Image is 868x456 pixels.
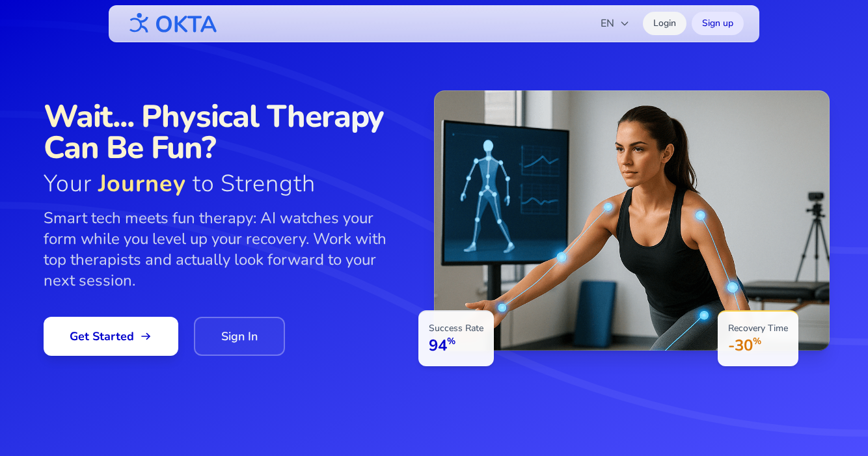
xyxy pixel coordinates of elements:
span: Wait... Physical Therapy Can Be Fun? [44,101,408,163]
span: Journey [98,168,186,200]
span: Your to Strength [44,171,408,197]
a: Login [643,12,686,35]
a: Sign up [692,12,744,35]
button: EN [593,10,638,36]
img: OKTA logo [124,7,218,40]
span: Get Started [70,327,152,345]
span: EN [601,16,630,31]
a: Get Started [44,317,178,356]
p: Success Rate [429,322,483,335]
p: Smart tech meets fun therapy: AI watches your form while you level up your recovery. Work with to... [44,208,408,291]
a: Sign In [194,317,285,356]
p: 94 [429,335,483,356]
